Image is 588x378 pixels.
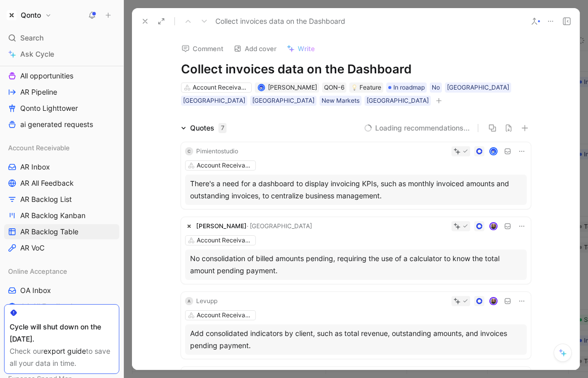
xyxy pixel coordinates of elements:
[185,297,193,305] div: A
[197,310,253,320] div: Account Receivable
[4,176,119,191] a: AR All Feedback
[7,10,17,20] img: Qonto
[190,253,522,277] div: No consolidation of billed amounts pending, requiring the use of a calculator to know the total a...
[20,302,75,312] span: OA All Feedback
[349,82,383,93] div: 💡Feature
[322,96,359,106] div: New Markets
[196,146,238,156] div: Pimientostudio
[4,85,119,100] a: AR Pipeline
[4,49,119,132] div: 📌 QontoAll opportunitiesAR PipelineQonto Lighttowerai generated requests
[185,222,193,230] img: logo
[193,82,249,93] div: Account Receivable
[4,8,54,22] button: QontoQonto
[4,101,119,116] a: Qonto Lighttower
[10,345,114,369] div: Check our to save all your data in time.
[4,299,119,314] a: OA All Feedback
[298,44,315,53] span: Write
[490,223,497,230] img: avatar
[4,68,119,83] a: All opportunities
[258,85,264,90] img: avatar
[20,285,51,296] span: OA Inbox
[4,140,119,256] div: Account ReceivableAR InboxAR All FeedbackAR Backlog ListAR Backlog KanbanAR Backlog TableAR VoC
[268,83,317,91] span: [PERSON_NAME]
[20,178,74,188] span: AR All Feedback
[10,321,114,345] div: Cycle will shut down on the [DATE].
[218,123,227,133] div: 7
[4,224,119,239] a: AR Backlog Table
[20,119,93,130] span: ai generated requests
[4,30,119,46] div: Search
[215,15,345,27] span: Collect invoices data on the Dashboard
[447,82,509,93] div: [GEOGRAPHIC_DATA]
[20,71,73,81] span: All opportunities
[8,143,70,153] span: Account Receivable
[351,82,381,93] div: Feature
[177,122,231,134] div: Quotes7
[20,211,85,221] span: AR Backlog Kanban
[4,283,119,298] a: OA Inbox
[432,82,440,93] div: No
[185,147,193,155] div: C
[177,41,228,56] button: Comment
[20,103,78,113] span: Qonto Lighttower
[4,240,119,256] a: AR VoC
[190,327,522,352] div: Add consolidated indicators by client, such as total revenue, outstanding amounts, and invoices p...
[20,32,43,44] span: Search
[4,208,119,223] a: AR Backlog Kanban
[4,192,119,207] a: AR Backlog List
[282,41,320,56] button: Write
[4,117,119,132] a: ai generated requests
[393,82,425,93] span: In roadmap
[386,82,427,93] div: In roadmap
[20,194,72,204] span: AR Backlog List
[197,160,253,171] div: Account Receivable
[364,122,470,134] button: Loading recommendations...
[4,264,119,363] div: Online AcceptanceOA InboxOA All FeedbackOA Backlog ListOA Backlog KanbanOA Backlog Table
[324,82,344,93] div: QON-6
[20,48,54,60] span: Ask Cycle
[229,41,281,56] button: Add cover
[20,162,50,172] span: AR Inbox
[8,266,67,276] span: Online Acceptance
[197,235,253,245] div: Account Receivable
[490,148,497,155] img: avatar
[4,140,119,155] div: Account Receivable
[351,85,357,91] img: 💡
[252,96,314,106] div: [GEOGRAPHIC_DATA]
[4,159,119,175] a: AR Inbox
[181,61,531,77] h1: Collect invoices data on the Dashboard
[20,227,78,237] span: AR Backlog Table
[367,96,429,106] div: [GEOGRAPHIC_DATA]
[20,243,44,253] span: AR VoC
[21,11,41,20] h1: Qonto
[20,87,57,97] span: AR Pipeline
[247,222,312,230] span: · [GEOGRAPHIC_DATA]
[190,122,227,134] div: Quotes
[183,96,245,106] div: [GEOGRAPHIC_DATA]
[190,178,522,202] div: There's a need for a dashboard to display invoicing KPIs, such as monthly invoiced amounts and ou...
[196,296,217,306] div: Levupp
[4,264,119,279] div: Online Acceptance
[196,222,247,230] span: [PERSON_NAME]
[4,47,119,62] a: Ask Cycle
[43,347,86,355] a: export guide
[490,298,497,305] img: avatar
